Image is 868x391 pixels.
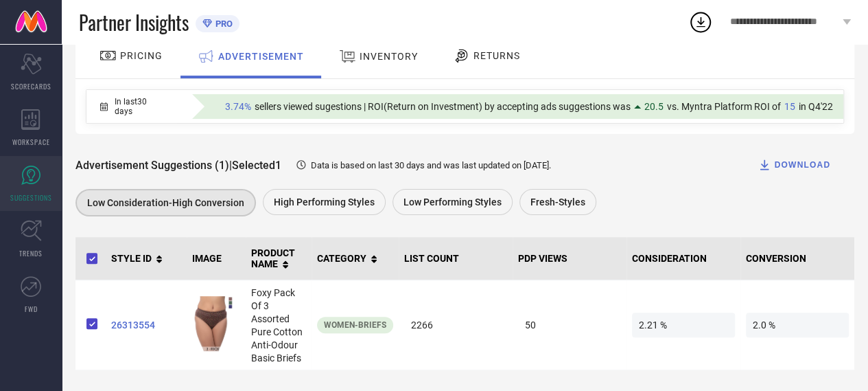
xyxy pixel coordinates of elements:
[212,19,233,29] span: PRO
[740,237,854,280] th: CONVERSION
[746,313,849,337] span: 2.0 %
[632,313,735,337] span: 2.21 %
[218,98,840,115] div: Percentage of sellers who have viewed suggestions for the current Insight Type
[232,159,281,172] span: Selected 1
[10,192,52,203] span: SUGGESTIONS
[115,97,163,116] span: In last 30 days
[513,237,626,280] th: PDP VIEWS
[225,101,251,112] span: 3.74%
[79,8,189,36] span: Partner Insights
[25,304,38,314] span: FWD
[758,158,830,172] div: DOWNLOAD
[324,320,386,330] span: Women-Briefs
[11,81,51,91] span: SCORECARDS
[218,51,304,62] span: ADVERTISEMENT
[740,151,847,179] button: DOWNLOAD
[530,197,585,208] span: Fresh-Styles
[246,237,312,280] th: PRODUCT NAME
[626,237,740,280] th: CONSIDERATION
[688,10,713,34] div: Open download list
[87,197,244,208] span: Low Consideration-High Conversion
[19,248,43,258] span: TRENDS
[404,313,507,337] span: 2266
[360,51,418,62] span: INVENTORY
[192,296,233,351] img: 66fbbb6c-dfaa-4f6f-8bbc-d0727732335e1702016595110FoxyPackof3MulticolorAssortedHipsterCottonPantie...
[12,137,50,147] span: WORKSPACE
[75,159,229,172] span: Advertisement Suggestions (1)
[251,287,303,364] span: Foxy Pack Of 3 Assorted Pure Cotton Anti-Odour Basic Briefs
[799,101,833,112] span: in Q4'22
[274,197,375,208] span: High Performing Styles
[312,237,399,280] th: CATEGORY
[473,50,520,61] span: RETURNS
[667,101,781,112] span: vs. Myntra Platform ROI of
[399,237,513,280] th: LIST COUNT
[187,237,246,280] th: IMAGE
[106,237,187,280] th: STYLE ID
[518,313,621,337] span: 50
[403,197,502,208] span: Low Performing Styles
[784,101,795,112] span: 15
[111,320,181,331] a: 26313554
[120,50,163,61] span: PRICING
[311,160,551,170] span: Data is based on last 30 days and was last updated on [DATE] .
[229,159,232,172] span: |
[644,101,664,112] span: 20.5
[255,101,631,112] span: sellers viewed sugestions | ROI(Return on Investment) by accepting ads suggestions was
